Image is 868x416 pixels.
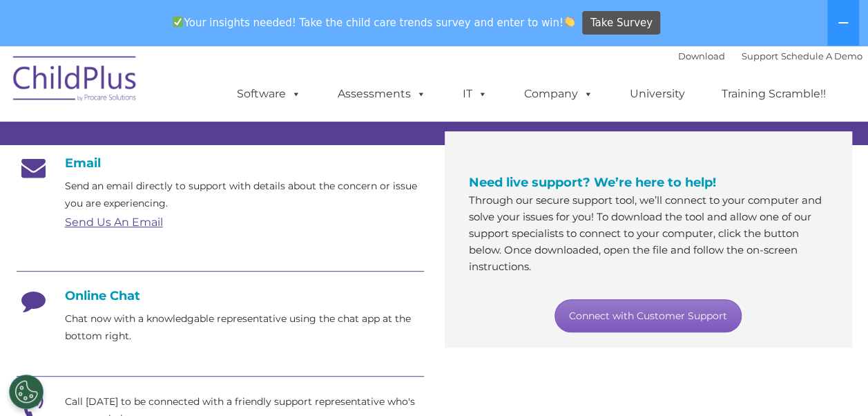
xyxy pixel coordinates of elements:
[65,178,424,212] p: Send an email directly to support with details about the concern or issue you are experiencing.
[708,80,840,108] a: Training Scramble!!
[554,299,742,332] a: Connect with Customer Support
[510,80,607,108] a: Company
[173,17,183,27] img: ✅
[742,50,778,62] a: Support
[469,175,716,190] span: Need live support? We’re here to help!
[449,80,501,108] a: IT
[17,155,424,171] h4: Email
[6,46,144,115] img: ChildPlus by Procare Solutions
[167,9,581,36] span: Your insights needed! Take the child care trends survey and enter to win!
[65,310,424,345] p: Chat now with a knowledgable representative using the chat app at the bottom right.
[678,50,725,62] a: Download
[678,50,862,62] font: |
[469,192,828,275] p: Through our secure support tool, we’ll connect to your computer and solve your issues for you! To...
[616,80,699,108] a: University
[9,375,44,409] button: Cookies Settings
[324,80,440,108] a: Assessments
[564,17,575,27] img: 👏
[781,50,862,62] a: Schedule A Demo
[17,288,424,303] h4: Online Chat
[590,11,653,35] span: Take Survey
[223,80,315,108] a: Software
[65,216,163,229] a: Send Us An Email
[582,11,660,35] a: Take Survey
